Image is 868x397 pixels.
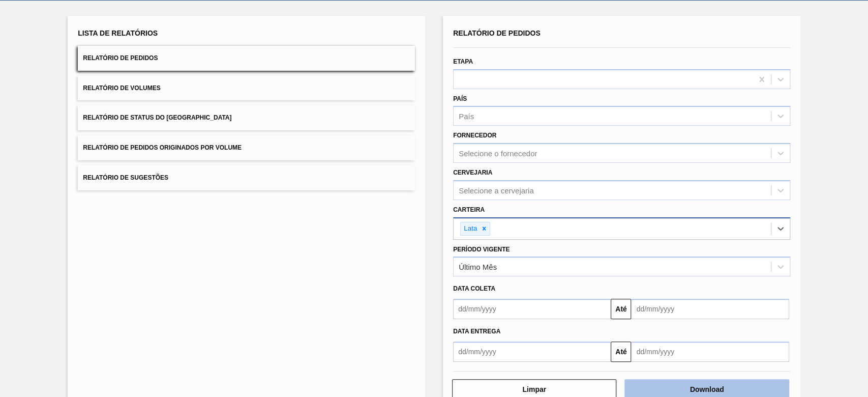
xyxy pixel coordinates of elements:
button: Até [611,299,631,319]
label: Fornecedor [453,132,496,139]
span: Data coleta [453,285,495,292]
div: Último Mês [459,263,497,271]
div: Lata [461,222,478,235]
button: Relatório de Pedidos [78,46,415,71]
label: Cervejaria [453,169,492,176]
button: Relatório de Status do [GEOGRAPHIC_DATA] [78,105,415,130]
span: Relatório de Sugestões [83,174,168,181]
span: Relatório de Status do [GEOGRAPHIC_DATA] [83,114,231,121]
span: Relatório de Pedidos [83,54,158,62]
label: Carteira [453,206,485,213]
span: Lista de Relatórios [78,29,158,37]
input: dd/mm/yyyy [453,299,611,319]
button: Relatório de Sugestões [78,165,415,190]
button: Relatório de Pedidos Originados por Volume [78,135,415,160]
label: Etapa [453,58,473,65]
label: Período Vigente [453,246,510,253]
span: Data entrega [453,328,500,335]
span: Relatório de Pedidos Originados por Volume [83,144,242,151]
div: País [459,112,474,121]
span: Relatório de Pedidos [453,29,541,37]
button: Relatório de Volumes [78,76,415,101]
input: dd/mm/yyyy [453,342,611,362]
label: País [453,95,467,102]
div: Selecione o fornecedor [459,149,537,158]
span: Relatório de Volumes [83,84,160,92]
div: Selecione a cervejaria [459,186,534,194]
input: dd/mm/yyyy [631,299,789,319]
button: Até [611,342,631,362]
input: dd/mm/yyyy [631,342,789,362]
